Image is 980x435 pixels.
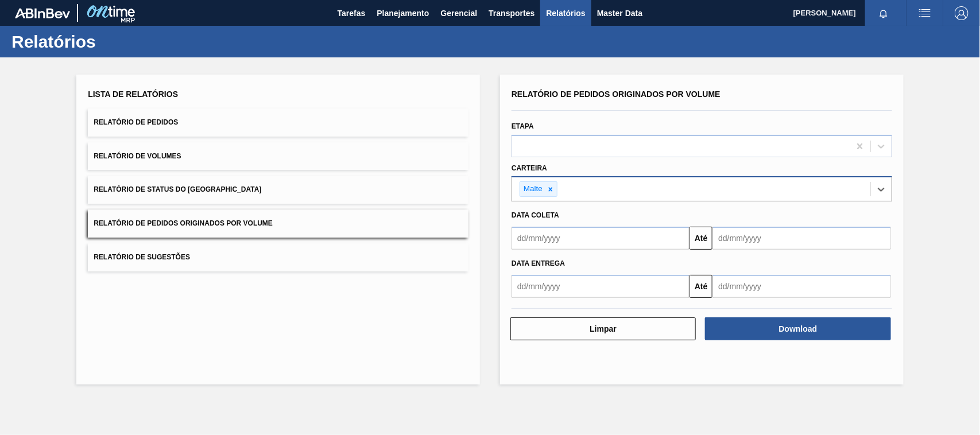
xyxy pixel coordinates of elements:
button: Relatório de Pedidos Originados por Volume [88,209,468,238]
span: Data entrega [512,259,565,267]
h1: Relatórios [11,35,215,48]
img: userActions [918,6,932,20]
span: Relatório de Pedidos Originados por Volume [94,219,273,227]
span: Relatório de Pedidos Originados por Volume [512,90,721,99]
span: Tarefas [338,6,366,20]
img: TNhmsLtSVTkK8tSr43FrP2fwEKptu5GPRR3wAAAABJRU5ErkJggg== [15,8,70,18]
img: Logout [955,6,969,20]
span: Lista de Relatórios [88,90,178,99]
button: Download [705,317,890,340]
span: Relatórios [546,6,585,20]
span: Relatório de Pedidos [94,118,178,126]
span: Data coleta [512,211,559,219]
input: dd/mm/yyyy [712,227,890,250]
button: Relatório de Volumes [88,142,468,170]
button: Relatório de Sugestões [88,243,468,271]
span: Planejamento [377,6,429,20]
div: Malte [520,182,544,196]
label: Etapa [512,122,534,130]
span: Relatório de Sugestões [94,253,190,261]
input: dd/mm/yyyy [512,275,690,298]
button: Até [690,227,712,250]
span: Gerencial [441,6,478,20]
button: Notificações [865,5,902,21]
input: dd/mm/yyyy [512,227,690,250]
span: Transportes [489,6,534,20]
button: Até [690,275,712,298]
button: Relatório de Pedidos [88,108,468,137]
label: Carteira [512,164,547,172]
span: Relatório de Volumes [94,152,181,160]
input: dd/mm/yyyy [712,275,890,298]
span: Relatório de Status do [GEOGRAPHIC_DATA] [94,185,261,193]
button: Relatório de Status do [GEOGRAPHIC_DATA] [88,176,468,204]
button: Limpar [510,317,696,340]
span: Master Data [597,6,642,20]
